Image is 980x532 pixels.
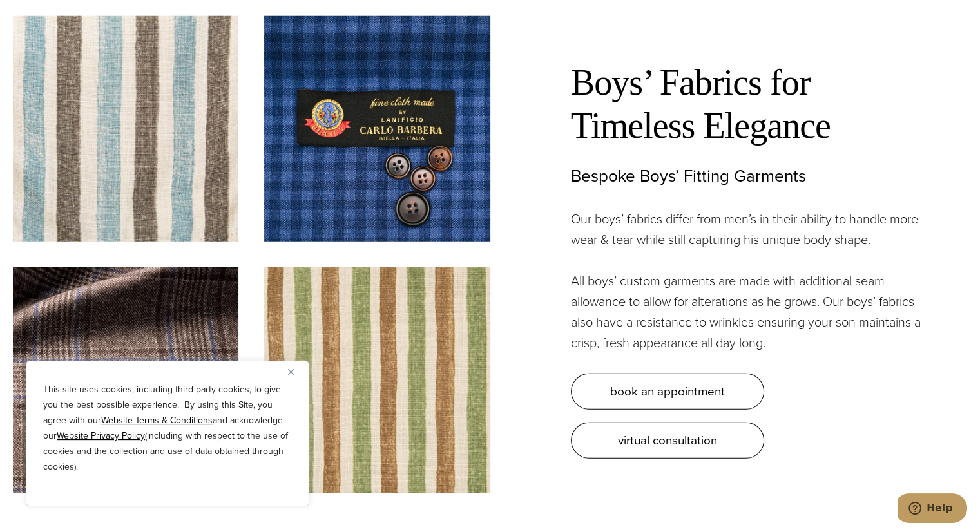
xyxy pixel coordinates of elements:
[13,267,238,493] img: Loro Piana light brown overplaid fabric swatch.
[571,271,932,353] p: All boys’ custom garments are made with additional seam allowance to allow for alterations as he ...
[571,209,932,250] p: Our boys’ fabrics differ from men’s in their ability to handle more wear & tear while still captu...
[264,267,490,493] img: Dormeuil green and red alternating wide stripe fabric swatch.
[571,423,764,459] a: virtual consultation
[13,16,238,242] img: Light blue and brown alternating wide seersucker stripe fabric swatch by Zegna.
[264,16,490,242] img: Carlo Barbera blue and navy check fabric swatch.
[57,429,145,442] a: Website Privacy Policy
[101,413,213,427] a: Website Terms & Conditions
[571,374,764,410] a: book an appointment
[288,364,303,379] button: Close
[610,382,725,401] span: book an appointment
[43,382,292,475] p: This site uses cookies, including third party cookies, to give you the best possible experience. ...
[571,61,932,147] h2: Boys’ Fabrics for Timeless Elegance
[898,493,967,526] iframe: Opens a widget where you can chat to one of our agents
[571,166,932,186] h3: Bespoke Boys’ Fitting Garments
[618,431,717,450] span: virtual consultation
[288,369,294,375] img: Close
